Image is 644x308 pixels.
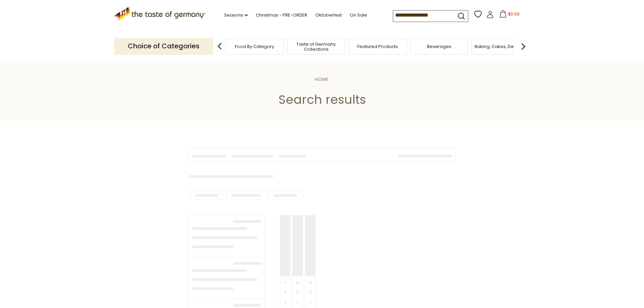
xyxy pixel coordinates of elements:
img: next arrow [517,40,530,53]
a: On Sale [350,11,367,19]
span: $0.00 [508,11,520,17]
a: Oktoberfest [315,11,342,19]
a: Featured Products [357,44,398,49]
button: $0.00 [495,10,524,20]
h1: Search results [21,92,623,107]
p: Choice of Categories [114,38,213,54]
img: previous arrow [213,40,226,53]
a: Taste of Germany Collections [289,42,343,52]
a: Food By Category [235,44,274,49]
a: Seasons [224,11,248,19]
a: Home [315,76,329,82]
a: Beverages [427,44,451,49]
a: Christmas - PRE-ORDER [256,11,307,19]
a: Baking, Cakes, Desserts [475,44,527,49]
